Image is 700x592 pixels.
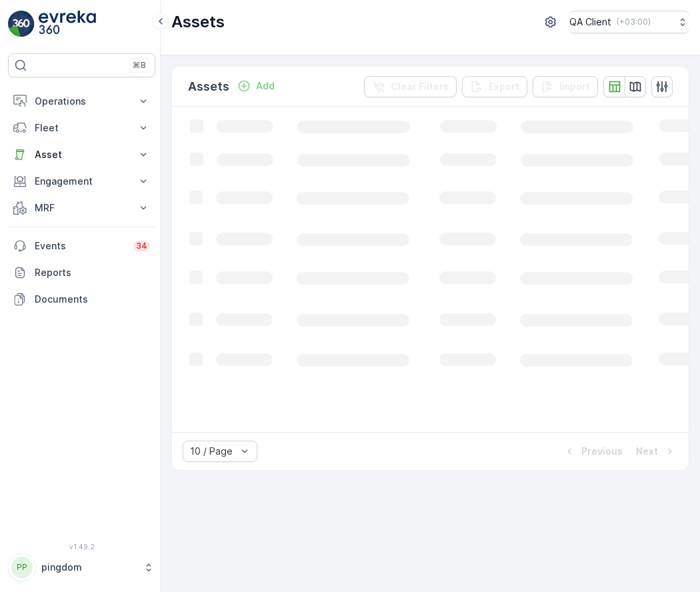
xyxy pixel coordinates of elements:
[581,445,623,458] p: Previous
[188,77,229,96] p: Assets
[35,201,129,215] p: MRF
[35,148,129,161] p: Asset
[533,76,598,97] button: Import
[35,95,129,108] p: Operations
[8,259,155,286] a: Reports
[39,11,96,37] img: logo_light-DOdMpM7g.png
[617,17,651,27] p: ( +03:00 )
[559,80,590,93] p: Import
[8,11,35,37] img: logo
[8,195,155,221] button: MRF
[462,76,527,97] button: Export
[8,115,155,141] button: Fleet
[364,76,457,97] button: Clear Filters
[8,168,155,195] button: Engagement
[8,286,155,313] a: Documents
[35,239,125,253] p: Events
[636,445,658,458] p: Next
[8,233,155,259] a: Events34
[8,553,155,581] button: PPpingdom
[133,60,146,71] p: ⌘B
[35,266,150,279] p: Reports
[35,175,129,188] p: Engagement
[35,293,150,306] p: Documents
[8,88,155,115] button: Operations
[11,557,33,578] div: PP
[561,443,624,459] button: Previous
[171,11,225,33] p: Assets
[569,11,689,33] button: QA Client(+03:00)
[8,543,155,551] span: v 1.49.2
[391,80,449,93] p: Clear Filters
[8,141,155,168] button: Asset
[35,121,129,135] p: Fleet
[256,79,275,93] p: Add
[232,78,280,94] button: Add
[489,80,519,93] p: Export
[569,15,611,29] p: QA Client
[635,443,678,459] button: Next
[136,241,147,251] p: 34
[41,561,137,574] p: pingdom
